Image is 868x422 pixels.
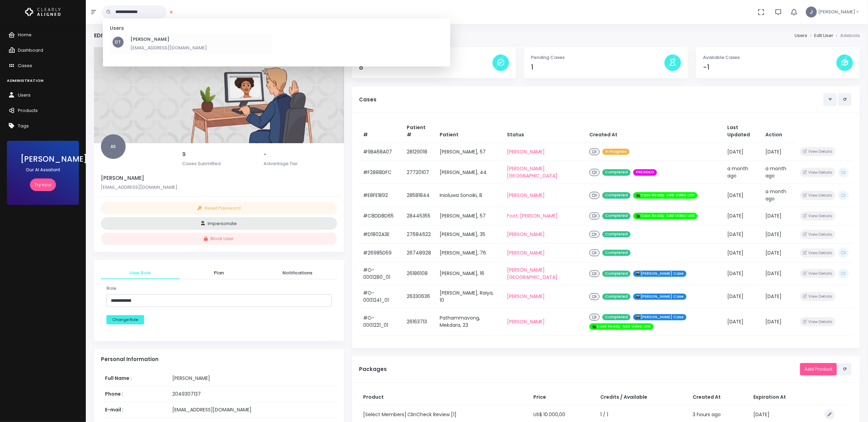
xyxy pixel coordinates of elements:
h4: -1 [703,63,836,71]
button: View Details [800,230,835,239]
td: #O-0001280_01 [359,262,403,285]
p: Cases Submitted [182,160,255,167]
th: E-mail : [101,402,168,418]
p: Pending Cases [531,54,664,61]
span: Completed [602,213,630,219]
td: #O-0001241_01 [359,285,403,308]
h4: Personal Information [101,356,337,362]
p: Our AI Assistant [21,166,65,173]
button: Block User [101,233,337,245]
td: [DATE] [723,142,762,161]
th: Created At [688,389,749,405]
td: [EMAIL_ADDRESS][DOMAIN_NAME] [168,402,337,418]
span: Products [18,107,38,114]
span: J [806,7,817,17]
td: [DATE] [723,184,762,207]
p: Advantage Tier [264,160,337,167]
td: Pathammavong, Mekdara, 23 [436,308,503,335]
a: Users [795,32,808,39]
td: 28129018 [403,142,436,161]
td: #E8FE1B92 [359,184,403,207]
th: Patient [436,120,503,143]
a: Try now [30,178,56,191]
th: Price [529,389,597,405]
div: scrollable content [106,25,448,60]
h5: Packages [359,366,800,372]
a: [PERSON_NAME][GEOGRAPHIC_DATA] [507,165,557,179]
td: [DATE] [723,207,762,225]
th: Product [359,389,529,405]
td: #O-0001221_01 [359,308,403,335]
th: # [359,120,403,143]
th: Patient # [403,120,436,143]
span: In Progress [602,149,629,155]
a: [PERSON_NAME] [507,148,545,155]
td: a month ago [723,161,762,184]
td: #F2888DFC [359,161,403,184]
p: [EMAIL_ADDRESS][DOMAIN_NAME] [101,184,337,191]
th: Created At [585,120,723,143]
span: Tags [18,123,29,129]
span: PREVIDEO [633,169,657,176]
td: [PERSON_NAME] [168,371,337,386]
td: [DATE] [762,285,796,308]
td: 28445355 [403,207,436,225]
span: Home [18,32,32,38]
td: [DATE] [762,262,796,285]
button: View Details [800,269,835,278]
td: #26985D59 [359,244,403,262]
span: Completed [602,294,630,300]
td: [PERSON_NAME], 57 [436,142,503,161]
td: Inioluwa Sonoiki, 8 [436,184,503,207]
span: Completed [602,250,630,256]
button: View Details [800,191,835,200]
div: DT [113,37,124,48]
a: [PERSON_NAME] [507,249,545,256]
h6: [PERSON_NAME] [130,37,207,42]
h5: 9 [182,151,255,158]
a: [PERSON_NAME] [507,318,545,325]
h5: Cases [359,97,823,103]
span: Completed [602,314,630,321]
td: [DATE] [762,142,796,161]
a: [PERSON_NAME] [507,231,545,238]
h4: Edit User [94,32,120,39]
button: Change Role [106,315,144,324]
td: [DATE] [762,308,796,335]
span: Cases [18,62,32,69]
th: Expiration At [750,389,818,405]
button: Impersonate [101,217,337,230]
th: Credits / Available [596,389,688,405]
span: Completed [602,231,630,238]
td: [PERSON_NAME], 44 [436,161,503,184]
td: [PERSON_NAME], Raiya, 10 [436,285,503,308]
td: [DATE] [762,207,796,225]
span: 📸[PERSON_NAME] Case [633,271,686,277]
td: 26748928 [403,244,436,262]
td: 28581844 [403,184,436,207]
td: [PERSON_NAME], 35 [436,225,503,244]
span: User Role [106,270,174,276]
td: [PERSON_NAME], 57 [436,207,503,225]
span: 🎬Case Ready. Add Video Link [589,323,653,330]
span: AS [101,134,126,159]
td: 27684622 [403,225,436,244]
td: [PERSON_NAME], 16 [436,262,503,285]
td: [DATE] [723,244,762,262]
button: View Details [800,317,835,326]
button: View Details [800,211,835,221]
h5: Users [110,25,273,31]
td: 26163713 [403,308,436,335]
td: 26330636 [403,285,436,308]
span: Completed [602,169,630,176]
h5: - [264,151,337,158]
th: Last Updated [723,120,762,143]
p: [EMAIL_ADDRESS][DOMAIN_NAME] [130,45,207,51]
span: 🎬Case Ready. Add Video Link [633,192,697,199]
a: Logo Horizontal [25,5,61,19]
span: [PERSON_NAME] [818,9,855,15]
a: [PERSON_NAME][GEOGRAPHIC_DATA] [507,266,557,281]
td: [DATE] [723,285,762,308]
h3: [PERSON_NAME] [21,154,65,164]
label: Role [106,285,116,292]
